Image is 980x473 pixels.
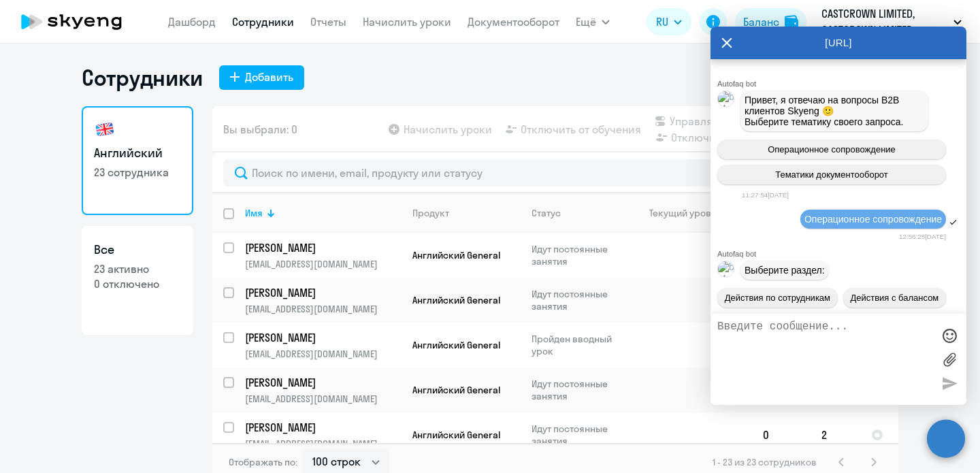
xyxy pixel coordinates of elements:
button: Ещё [576,8,610,35]
a: Все23 активно0 отключено [82,226,193,335]
a: Отчеты [310,15,346,29]
p: CASTCROWN LIMITED, CASTCROWN LIMITED [821,5,948,38]
p: Идут постоянные занятия [532,288,625,312]
span: Английский General [412,339,500,351]
a: Сотрудники [232,15,294,29]
div: Autofaq bot [717,80,966,88]
td: 0 [752,412,811,457]
a: Дашборд [168,15,216,29]
div: Autofaq bot [717,250,966,258]
span: Тематики документооборот [775,169,888,180]
button: Балансbalance [735,8,806,35]
span: RU [656,14,668,30]
span: Привет, я отвечаю на вопросы B2B клиентов Skyeng 🙂 Выберите тематику своего запроса. [745,95,904,127]
a: [PERSON_NAME] [245,420,401,435]
button: CASTCROWN LIMITED, CASTCROWN LIMITED [815,5,968,38]
img: bot avatar [718,91,735,135]
a: [PERSON_NAME] [245,240,401,255]
p: 0 отключено [94,276,181,291]
button: Действия с балансом [843,288,946,308]
div: Добавить [245,69,293,85]
h3: Английский [94,144,181,162]
button: Действия по сотрудникам [717,288,838,308]
button: Добавить [219,65,304,90]
span: Операционное сопровождение [804,214,942,225]
span: Ещё [576,14,596,30]
div: Баланс [743,14,779,30]
img: bot avatar [718,261,735,305]
div: Имя [245,207,401,219]
td: 2 [811,412,860,457]
a: [PERSON_NAME] [245,330,401,345]
p: 23 сотрудника [94,165,181,180]
span: Действия с балансом [850,293,938,303]
span: Английский General [412,294,500,306]
div: Имя [245,207,263,219]
label: Лимит 10 файлов [939,349,960,370]
span: Английский General [412,429,500,441]
span: Действия по сотрудникам [725,293,830,303]
span: Операционное сопровождение [768,144,896,154]
div: Статус [532,207,561,219]
a: [PERSON_NAME] [245,375,401,390]
p: Идут постоянные занятия [532,378,625,402]
h1: Сотрудники [82,64,203,91]
p: [PERSON_NAME] [245,285,399,300]
span: Английский General [412,384,500,396]
p: Пройден вводный урок [532,333,625,357]
p: [EMAIL_ADDRESS][DOMAIN_NAME] [245,258,401,270]
p: [PERSON_NAME] [245,330,399,345]
span: Выберите раздел: [745,265,825,276]
div: Статус [532,207,625,219]
a: Документооборот [468,15,559,29]
span: Английский General [412,249,500,261]
div: Текущий уровень [649,207,727,219]
p: Идут постоянные занятия [532,243,625,267]
p: Идут постоянные занятия [532,423,625,447]
a: Начислить уроки [363,15,451,29]
p: [PERSON_NAME] [245,420,399,435]
div: Продукт [412,207,520,219]
p: [EMAIL_ADDRESS][DOMAIN_NAME] [245,303,401,315]
input: Поиск по имени, email, продукту или статусу [223,159,887,186]
p: [EMAIL_ADDRESS][DOMAIN_NAME] [245,438,401,450]
p: 23 активно [94,261,181,276]
span: Отображать по: [229,456,297,468]
time: 11:27:54[DATE] [742,191,789,199]
a: [PERSON_NAME] [245,285,401,300]
img: english [94,118,116,140]
span: Вы выбрали: 0 [223,121,297,137]
p: [EMAIL_ADDRESS][DOMAIN_NAME] [245,393,401,405]
button: RU [647,8,691,35]
a: Английский23 сотрудника [82,106,193,215]
p: [EMAIL_ADDRESS][DOMAIN_NAME] [245,348,401,360]
p: [PERSON_NAME] [245,375,399,390]
span: 1 - 23 из 23 сотрудников [713,456,817,468]
img: balance [785,15,798,29]
p: [PERSON_NAME] [245,240,399,255]
div: Продукт [412,207,449,219]
button: Тематики документооборот [717,165,946,184]
time: 12:56:25[DATE] [899,233,946,240]
h3: Все [94,241,181,259]
div: Текущий уровень [636,207,751,219]
button: Операционное сопровождение [717,140,946,159]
